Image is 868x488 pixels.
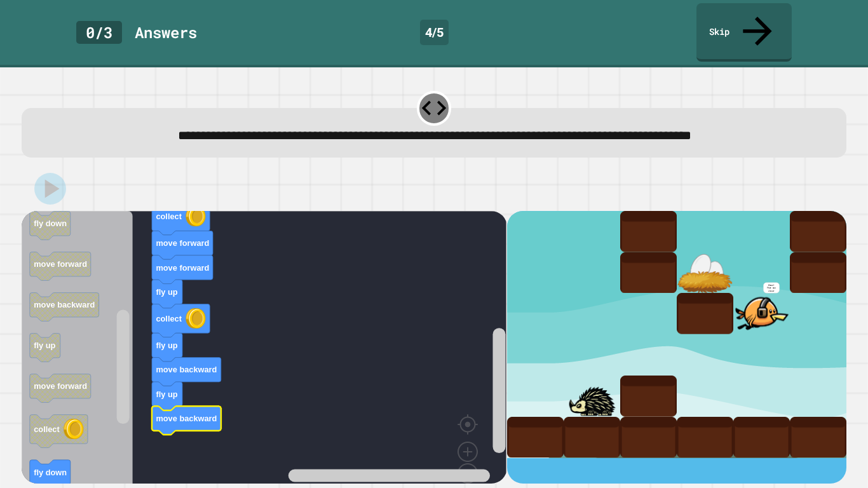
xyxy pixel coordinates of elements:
[156,314,182,323] text: collect
[34,219,67,228] text: fly down
[156,365,217,374] text: move backward
[156,414,217,423] text: move backward
[696,3,792,62] a: Skip
[156,212,182,221] text: collect
[156,390,178,399] text: fly up
[156,238,210,248] text: move forward
[765,283,776,292] p: Phew!! That was close!
[156,287,178,297] text: fly up
[135,21,197,44] div: Answer s
[156,263,210,273] text: move forward
[34,381,87,391] text: move forward
[22,211,506,484] div: Blockly Workspace
[420,20,449,45] div: 4 / 5
[34,259,87,269] text: move forward
[34,300,95,309] text: move backward
[34,468,67,477] text: fly down
[156,341,178,350] text: fly up
[34,424,60,434] text: collect
[34,341,55,350] text: fly up
[76,21,122,44] div: 0 / 3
